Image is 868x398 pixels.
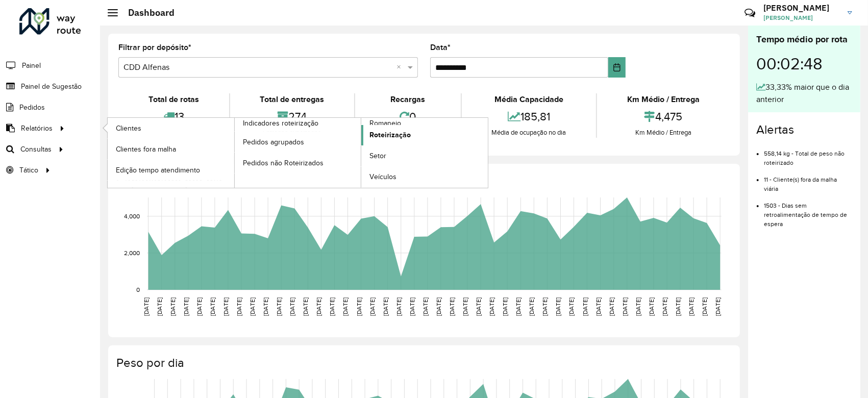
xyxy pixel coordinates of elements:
text: [DATE] [568,297,575,316]
h2: Dashboard [118,7,175,18]
div: Km Médio / Entrega [600,93,727,106]
text: [DATE] [555,297,562,316]
span: Veículos [369,171,396,182]
text: [DATE] [688,297,695,316]
div: Total de rotas [121,93,227,106]
text: [DATE] [648,297,655,316]
li: 558,14 kg - Total de peso não roteirizado [764,141,852,167]
a: Clientes fora malha [108,139,234,159]
span: Tático [19,165,38,176]
span: [PERSON_NAME] [763,13,840,22]
text: [DATE] [262,297,269,316]
div: Recargas [358,93,458,106]
h4: Peso por dia [116,356,730,370]
text: [DATE] [342,297,349,316]
div: 00:02:48 [756,46,852,81]
button: Choose Date [608,57,626,78]
text: [DATE] [369,297,376,316]
text: [DATE] [289,297,295,316]
text: [DATE] [169,297,176,316]
li: 1503 - Dias sem retroalimentação de tempo de espera [764,193,852,229]
text: [DATE] [302,297,309,316]
text: [DATE] [595,297,602,316]
text: [DATE] [143,297,150,316]
text: [DATE] [315,297,322,316]
text: [DATE] [156,297,163,316]
label: Data [430,41,451,54]
label: Filtrar por depósito [118,41,191,54]
text: [DATE] [209,297,216,316]
a: Setor [361,146,488,166]
div: 185,81 [464,106,594,128]
a: Pedidos agrupados [235,132,361,152]
div: 0 [358,106,458,128]
div: Média Capacidade [464,93,594,106]
span: Clientes [116,123,141,134]
a: Veículos [361,167,488,187]
text: [DATE] [435,297,442,316]
div: 13 [121,106,227,128]
a: Roteirização [361,125,488,145]
text: [DATE] [329,297,336,316]
div: Média de ocupação no dia [464,128,594,138]
text: [DATE] [236,297,242,316]
text: [DATE] [608,297,615,316]
a: Contato Rápido [739,2,761,24]
span: Setor [369,151,386,161]
a: Romaneio [235,118,488,188]
div: Km Médio / Entrega [600,128,727,138]
span: Pedidos agrupados [243,137,304,147]
text: [DATE] [196,297,203,316]
div: 33,33% maior que o dia anterior [756,81,852,106]
span: Painel [22,60,41,71]
text: [DATE] [515,297,522,316]
text: [DATE] [714,297,721,316]
text: [DATE] [475,297,482,316]
div: 4,475 [600,106,727,128]
text: [DATE] [462,297,468,316]
div: Total de entregas [233,93,352,106]
span: Roteirização [369,130,411,140]
h4: Alertas [756,122,852,137]
a: Indicadores roteirização [108,118,361,188]
text: [DATE] [356,297,362,316]
text: [DATE] [542,297,549,316]
text: 2,000 [124,250,140,256]
span: Pedidos [19,102,45,113]
text: [DATE] [382,297,389,316]
text: [DATE] [449,297,455,316]
text: [DATE] [409,297,415,316]
text: [DATE] [249,297,256,316]
text: [DATE] [502,297,508,316]
text: 0 [136,286,140,293]
text: [DATE] [222,297,229,316]
text: [DATE] [675,297,681,316]
div: Tempo médio por rota [756,33,852,46]
text: [DATE] [528,297,535,316]
span: Edição tempo atendimento [116,165,200,176]
text: [DATE] [661,297,668,316]
div: 274 [233,106,352,128]
span: Indicadores roteirização [243,118,318,129]
text: [DATE] [622,297,628,316]
span: Pedidos não Roteirizados [243,158,324,168]
text: [DATE] [183,297,189,316]
text: 4,000 [124,213,140,219]
a: Edição tempo atendimento [108,160,234,180]
li: 11 - Cliente(s) fora da malha viária [764,167,852,193]
span: Clear all [396,61,405,73]
span: Romaneio [369,118,401,129]
h3: [PERSON_NAME] [763,3,840,13]
a: Clientes [108,118,234,138]
a: Pedidos não Roteirizados [235,153,361,173]
text: [DATE] [395,297,402,316]
text: [DATE] [582,297,588,316]
span: Relatórios [21,123,53,134]
span: Painel de Sugestão [21,81,82,92]
text: [DATE] [276,297,282,316]
text: [DATE] [701,297,708,316]
text: [DATE] [635,297,641,316]
span: Consultas [20,144,52,155]
span: Clientes fora malha [116,144,176,155]
text: [DATE] [422,297,429,316]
